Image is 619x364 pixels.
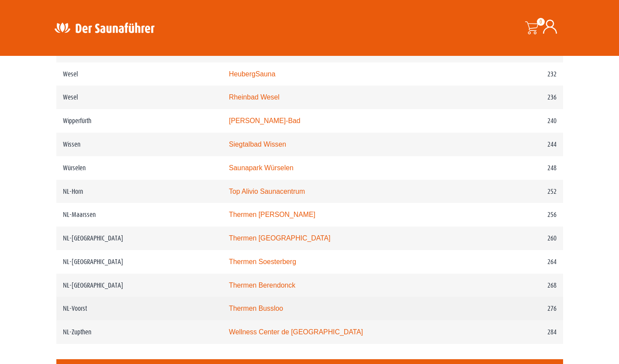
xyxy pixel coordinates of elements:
td: NL-Voorst [56,297,222,320]
td: Wesel [56,86,222,109]
td: 236 [472,86,563,109]
td: NL-[GEOGRAPHIC_DATA] [56,227,222,250]
a: HeubergSauna [229,70,276,78]
td: 276 [472,297,563,320]
a: Wellness Center de [GEOGRAPHIC_DATA] [229,328,363,336]
td: Würselen [56,156,222,180]
td: 232 [472,62,563,86]
a: Thermen [PERSON_NAME] [229,211,315,218]
td: Wesel [56,62,222,86]
td: NL-[GEOGRAPHIC_DATA] [56,274,222,297]
a: Saunapark Würselen [229,164,294,172]
td: 240 [472,109,563,133]
td: NL-Horn [56,180,222,203]
a: Rheinbad Wesel [229,93,280,101]
a: [PERSON_NAME]-Bad [229,117,301,124]
td: NL-Zupthen [56,320,222,344]
td: 248 [472,156,563,180]
td: 268 [472,274,563,297]
td: Wissen [56,133,222,156]
td: 252 [472,180,563,203]
a: Thermen Bussloo [229,305,283,312]
a: Top Alivio Saunacentrum [229,188,305,195]
td: Wipperfürth [56,109,222,133]
td: 264 [472,250,563,274]
td: NL-Maarssen [56,203,222,227]
a: Thermen [GEOGRAPHIC_DATA] [229,234,331,242]
td: 260 [472,227,563,250]
a: Thermen Soesterberg [229,258,296,265]
td: 244 [472,133,563,156]
td: 284 [472,320,563,344]
a: Thermen Berendonck [229,282,295,289]
td: 256 [472,203,563,227]
a: Siegtalbad Wissen [229,141,286,148]
span: 0 [537,18,545,26]
td: NL-[GEOGRAPHIC_DATA] [56,250,222,274]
